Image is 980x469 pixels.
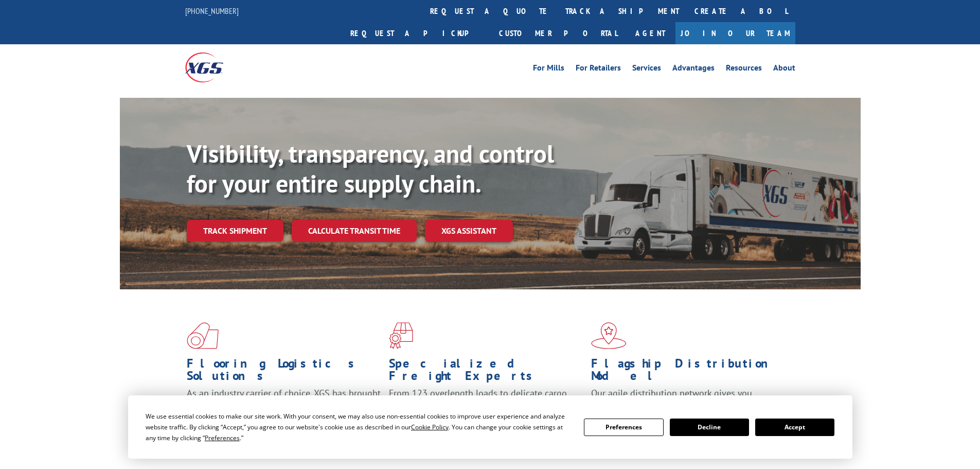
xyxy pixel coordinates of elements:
[389,322,413,349] img: xgs-icon-focused-on-flooring-red
[672,64,715,75] a: Advantages
[187,220,283,241] a: Track shipment
[591,387,780,411] span: Our agile distribution network gives you nationwide inventory management on demand.
[773,64,795,75] a: About
[576,64,621,75] a: For Retailers
[425,220,513,242] a: XGS ASSISTANT
[187,137,554,199] b: Visibility, transparency, and control for your entire supply chain.
[411,423,449,431] span: Cookie Policy
[187,322,219,349] img: xgs-icon-total-supply-chain-intelligence-red
[670,419,749,436] button: Decline
[187,387,381,424] span: As an industry carrier of choice, XGS has brought innovation and dedication to flooring logistics...
[292,220,417,242] a: Calculate transit time
[726,64,762,75] a: Resources
[625,22,675,44] a: Agent
[675,22,795,44] a: Join Our Team
[584,419,663,436] button: Preferences
[491,22,625,44] a: Customer Portal
[591,357,786,387] h1: Flagship Distribution Model
[343,22,491,44] a: Request a pickup
[632,64,661,75] a: Services
[146,411,572,443] div: We use essential cookies to make our site work. With your consent, we may also use non-essential ...
[591,322,627,349] img: xgs-icon-flagship-distribution-model-red
[389,387,583,433] p: From 123 overlength loads to delicate cargo, our experienced staff knows the best way to move you...
[755,419,834,436] button: Accept
[205,433,240,442] span: Preferences
[389,357,583,387] h1: Specialized Freight Experts
[187,357,381,387] h1: Flooring Logistics Solutions
[128,395,852,459] div: Cookie Consent Prompt
[185,6,239,16] a: [PHONE_NUMBER]
[533,64,564,75] a: For Mills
